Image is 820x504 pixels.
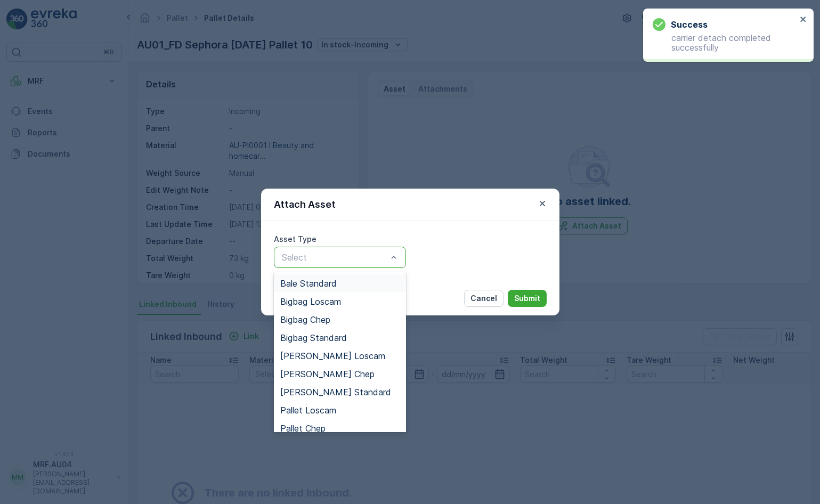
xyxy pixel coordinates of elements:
[280,333,347,343] span: Bigbag Standard
[280,405,336,415] span: Pallet Loscam
[464,290,504,307] button: Cancel
[508,290,547,307] button: Submit
[280,315,330,324] span: Bigbag Chep
[514,293,540,304] p: Submit
[280,279,337,288] span: Bale Standard
[653,33,797,52] p: carrier detach completed successfully
[282,251,387,264] p: Select
[671,18,708,31] h3: Success
[280,424,326,433] span: Pallet Chep
[280,297,341,306] span: Bigbag Loscam
[470,293,497,304] p: Cancel
[274,197,336,212] p: Attach Asset
[280,351,385,361] span: [PERSON_NAME] Loscam
[280,369,375,379] span: [PERSON_NAME] Chep
[800,15,807,25] button: close
[280,387,391,397] span: [PERSON_NAME] Standard
[274,234,316,243] label: Asset Type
